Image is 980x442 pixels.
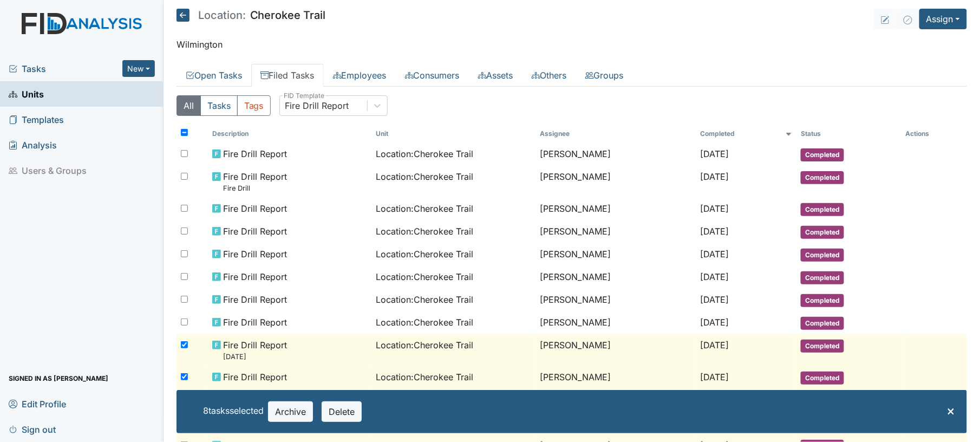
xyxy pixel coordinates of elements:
span: Completed [801,317,844,330]
span: Fire Drill Report [223,225,287,238]
span: Fire Drill Report [223,316,287,329]
span: Completed [801,249,844,262]
h5: Cherokee Trail [177,9,326,22]
td: [PERSON_NAME] [535,143,696,166]
td: [PERSON_NAME] [535,311,696,334]
span: Fire Drill Report [223,147,287,160]
td: [PERSON_NAME] [535,366,696,389]
span: Location : Cherokee Trail [376,270,474,283]
th: Toggle SortBy [372,125,536,143]
button: All [177,95,201,116]
span: [DATE] [701,226,729,237]
span: Templates [9,111,64,128]
th: Toggle SortBy [696,125,797,143]
span: Units [9,86,44,102]
span: Analysis [9,136,57,153]
td: [PERSON_NAME] [535,198,696,220]
span: Completed [801,203,844,216]
span: [DATE] [701,294,729,305]
span: × [947,402,956,418]
span: Location : Cherokee Trail [376,147,474,160]
span: [DATE] [701,148,729,159]
span: [DATE] [701,203,729,214]
button: Tasks [200,95,238,116]
a: Tasks [9,62,122,75]
span: Location : Cherokee Trail [376,202,474,215]
span: Location : Cherokee Trail [376,316,474,329]
td: [PERSON_NAME] [535,266,696,289]
span: [DATE] [701,271,729,282]
span: Fire Drill Report [223,202,287,215]
a: Employees [324,64,396,87]
span: Location : Cherokee Trail [376,248,474,261]
th: Assignee [535,125,696,143]
button: Delete [322,401,362,422]
span: Completed [801,372,844,385]
div: Fire Drill Report [285,99,349,112]
span: Location : Cherokee Trail [376,370,474,383]
th: Actions [901,125,956,143]
span: Location : Cherokee Trail [376,339,474,352]
a: Open Tasks [177,64,251,87]
a: Groups [576,64,633,87]
th: Toggle SortBy [208,125,372,143]
span: Fire Drill Report [223,248,287,261]
button: Archive [268,401,313,422]
div: Type filter [177,95,271,116]
button: Tags [237,95,271,116]
small: Fire Drill [223,183,287,193]
span: [DATE] [701,249,729,259]
span: [DATE] [701,171,729,182]
span: Completed [801,148,844,161]
a: Others [522,64,576,87]
td: [PERSON_NAME] [535,389,696,412]
span: [DATE] [701,340,729,350]
span: Fire Drill Report [223,270,287,283]
td: [PERSON_NAME] [535,334,696,366]
span: [DATE] [701,372,729,382]
td: [PERSON_NAME] [535,289,696,311]
span: Fire Drill Report [223,370,287,383]
a: Assets [469,64,522,87]
span: Signed in as [PERSON_NAME] [9,370,108,387]
span: 8 task s selected [203,405,264,416]
span: Fire Drill Report [223,293,287,306]
span: Sign out [9,421,56,438]
span: [DATE] [701,317,729,328]
button: New [122,60,155,77]
th: Toggle SortBy [796,125,901,143]
small: [DATE] [223,352,287,362]
span: Fire Drill Report Fire Drill [223,170,287,193]
button: Assign [919,9,967,29]
span: Location: [198,10,246,21]
a: Filed Tasks [251,64,324,87]
span: Location : Cherokee Trail [376,225,474,238]
a: Consumers [396,64,469,87]
span: Location : Cherokee Trail [376,293,474,306]
td: [PERSON_NAME] [535,243,696,266]
span: Completed [801,226,844,239]
span: Edit Profile [9,395,66,412]
td: [PERSON_NAME] [535,220,696,243]
span: Location : Cherokee Trail [376,170,474,183]
td: [PERSON_NAME] [535,166,696,198]
span: Fire Drill Report feb 20 [223,339,287,362]
span: Completed [801,171,844,184]
input: Toggle All Rows Selected [181,129,188,136]
p: Wilmington [177,38,967,51]
span: Completed [801,271,844,284]
span: Completed [801,294,844,307]
span: Completed [801,340,844,353]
